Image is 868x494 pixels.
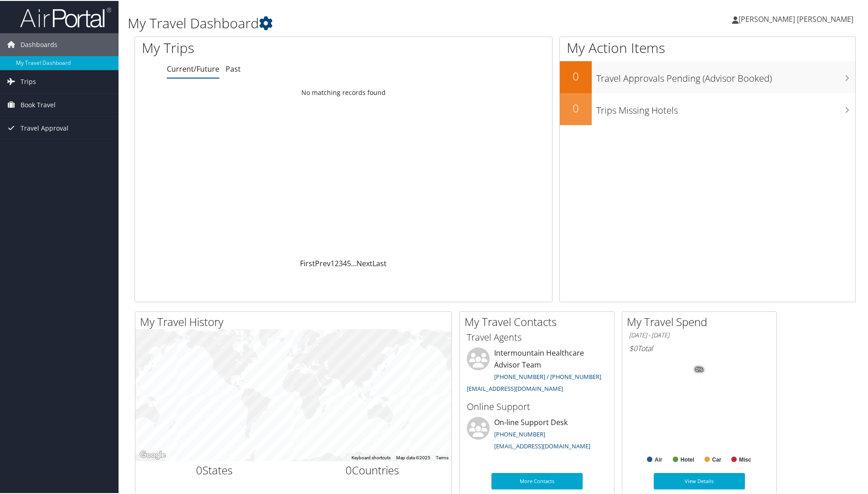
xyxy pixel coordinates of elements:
a: Last [372,258,387,268]
a: [PHONE_NUMBER] / [PHONE_NUMBER] [494,372,601,380]
span: 0 [196,462,202,477]
a: View Details [654,472,745,489]
h2: States [142,462,287,477]
h3: Online Support [467,399,607,412]
span: $0 [629,342,637,352]
span: Dashboards [21,32,57,55]
td: No matching records found [135,84,552,100]
h2: My Travel Contacts [465,313,614,329]
a: Past [226,63,241,73]
h6: Total [629,342,770,352]
h2: 0 [560,100,592,115]
h3: Trips Missing Hotels [596,99,855,116]
span: … [351,258,356,268]
h2: My Travel History [140,313,451,329]
img: airportal-logo.png [20,6,111,27]
a: 5 [347,258,351,268]
a: 3 [339,258,343,268]
button: Keyboard shortcuts [351,454,391,460]
tspan: 0% [696,366,703,372]
a: Terms (opens in new tab) [436,454,449,459]
h2: My Travel Spend [627,313,776,329]
img: Google [138,448,168,460]
a: 2 [335,258,339,268]
h1: My Action Items [560,37,855,57]
span: 0 [346,462,352,477]
a: 0Travel Approvals Pending (Advisor Booked) [560,60,855,92]
li: Intermountain Healthcare Advisor Team [462,347,612,395]
text: Car [712,456,721,462]
span: Trips [21,69,36,92]
h1: My Trips [142,37,372,57]
h2: Countries [300,462,445,477]
h1: My Travel Dashboard [128,13,618,32]
a: First [300,258,315,268]
span: Map data ©2025 [396,454,430,459]
a: 4 [343,258,347,268]
a: [PERSON_NAME] [PERSON_NAME] [732,5,863,32]
a: [PHONE_NUMBER] [494,429,545,437]
h3: Travel Approvals Pending (Advisor Booked) [596,67,855,84]
text: Hotel [681,456,694,462]
h6: [DATE] - [DATE] [629,330,770,339]
a: Current/Future [167,63,219,73]
a: More Contacts [491,472,583,489]
span: Book Travel [21,93,56,116]
text: Air [655,456,662,462]
a: [EMAIL_ADDRESS][DOMAIN_NAME] [494,441,590,449]
h2: 0 [560,68,592,83]
a: Prev [315,258,331,268]
a: [EMAIL_ADDRESS][DOMAIN_NAME] [467,384,563,392]
a: Next [356,258,372,268]
span: Travel Approval [21,116,68,139]
a: Open this area in Google Maps (opens a new window) [138,448,168,460]
li: On-line Support Desk [462,416,612,453]
span: [PERSON_NAME] [PERSON_NAME] [739,13,853,23]
a: 0Trips Missing Hotels [560,92,855,124]
h3: Travel Agents [467,330,607,343]
a: 1 [331,258,335,268]
text: Misc [739,456,751,462]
